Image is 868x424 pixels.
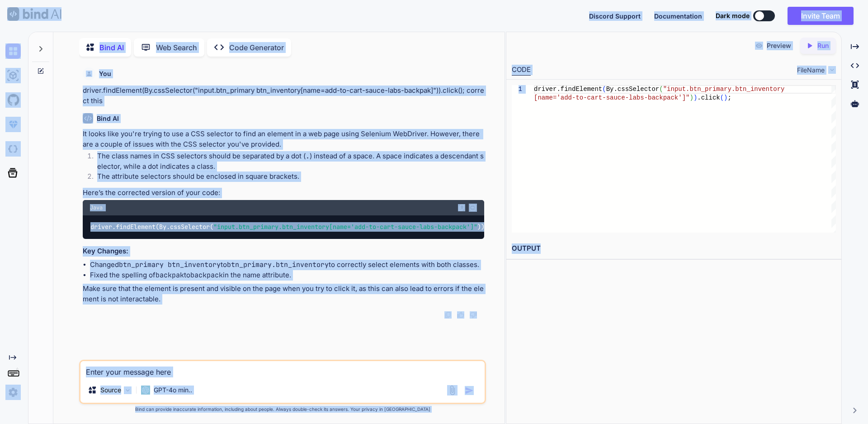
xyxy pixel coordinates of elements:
span: [name='add-to-cart-sauce-labs-backpack']" [534,94,689,101]
li: The attribute selectors should be enclosed in square brackets. [90,172,484,184]
span: driver.findElement [534,86,602,93]
img: premium [5,117,21,132]
img: GPT-4o mini [141,386,150,395]
div: 1 [512,85,522,94]
span: ( [659,86,663,93]
img: chevron down [828,66,836,74]
button: Discord Support [589,11,641,21]
p: Bind can provide inaccurate information, including about people. Always double-check its answers.... [79,406,486,413]
span: By.cssSelector [606,86,659,93]
p: Code Generator [229,42,284,53]
span: Dark mode [716,11,750,20]
div: CODE [512,65,531,76]
span: .click [697,94,720,101]
button: Documentation [654,11,702,21]
img: darkCloudIdeIcon [5,141,21,157]
span: "input.btn_primary.btn_inventory [663,86,784,93]
span: ) [689,94,693,101]
p: driver.findElement(By.cssSelector("input.btn_primary btn_inventory[name=add-to-cart-sauce-labs-ba... [83,86,484,106]
p: Here’s the corrected version of your code: [83,188,484,198]
h2: OUTPUT [506,238,841,259]
li: Fixed the spelling of to in the name attribute. [90,270,484,281]
img: like [457,311,464,319]
span: ( [602,86,606,93]
img: copy [458,204,465,211]
img: icon [465,386,474,395]
h6: Bind AI [97,114,119,123]
span: FileName [797,66,825,75]
code: btn_primary.btn_inventory [227,260,329,269]
code: . [306,152,310,161]
h3: Key Changes: [83,246,484,257]
span: Discord Support [589,12,641,20]
p: Bind AI [99,42,124,53]
p: Web Search [156,42,197,53]
img: dislike [470,311,477,319]
p: Source [100,386,121,395]
span: ( [720,94,723,101]
img: settings [5,385,21,400]
h6: You [99,69,111,78]
span: ) [724,94,727,101]
p: It looks like you're trying to use a CSS selector to find an element in a web page using Selenium... [83,129,484,149]
code: driver.findElement(By.cssSelector( )).click(); [90,222,518,232]
img: chat [5,43,21,59]
p: GPT-4o min.. [154,386,192,395]
code: backpak [156,271,184,280]
span: Documentation [654,12,702,20]
img: Open in Browser [469,204,477,212]
code: backpack [190,271,223,280]
span: "input.btn_primary.btn_inventory[name='add-to-cart-sauce-labs-backpack']" [213,223,477,231]
span: ) [693,94,697,101]
p: Make sure that the element is present and visible on the page when you try to click it, as this c... [83,284,484,304]
span: Java [90,204,103,211]
img: Bind AI [7,7,61,21]
li: The class names in CSS selectors should be separated by a dot ( ) instead of a space. A space ind... [90,151,484,172]
code: btn_primary btn_inventory [119,260,221,269]
img: preview [755,42,763,50]
img: Pick Models [124,386,132,394]
img: attachment [447,385,458,395]
img: ai-studio [5,68,21,83]
img: copy [444,311,452,319]
img: githubLight [5,92,21,108]
button: Invite Team [788,7,854,25]
span: ; [727,94,731,101]
p: Preview [767,41,791,50]
li: Changed to to correctly select elements with both classes. [90,260,484,270]
p: Run [817,41,829,50]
